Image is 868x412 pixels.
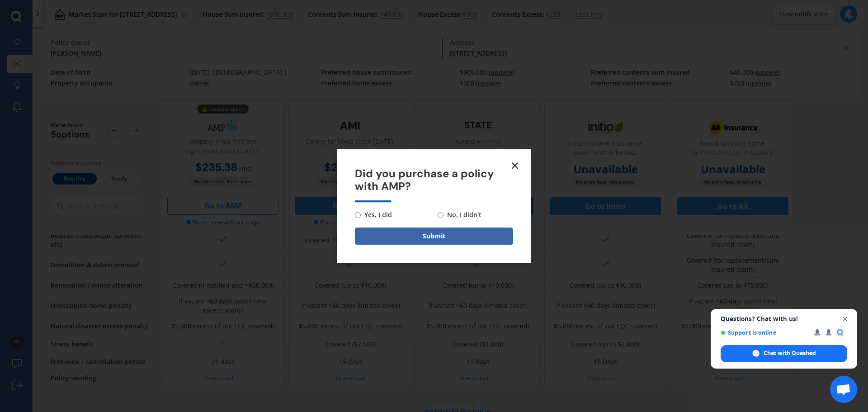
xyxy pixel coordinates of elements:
[355,227,513,245] button: Submit
[721,345,847,362] div: Chat with Quashed
[443,209,481,220] span: No, I didn't
[721,315,847,322] span: Questions? Chat with us!
[830,376,857,403] div: Open chat
[438,212,443,218] input: No, I didn't
[361,209,392,220] span: Yes, I did
[355,212,361,218] input: Yes, I did
[840,313,851,325] span: Close chat
[355,167,513,194] span: Did you purchase a policy with AMP?
[721,329,808,336] span: Support is online
[764,349,816,357] span: Chat with Quashed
